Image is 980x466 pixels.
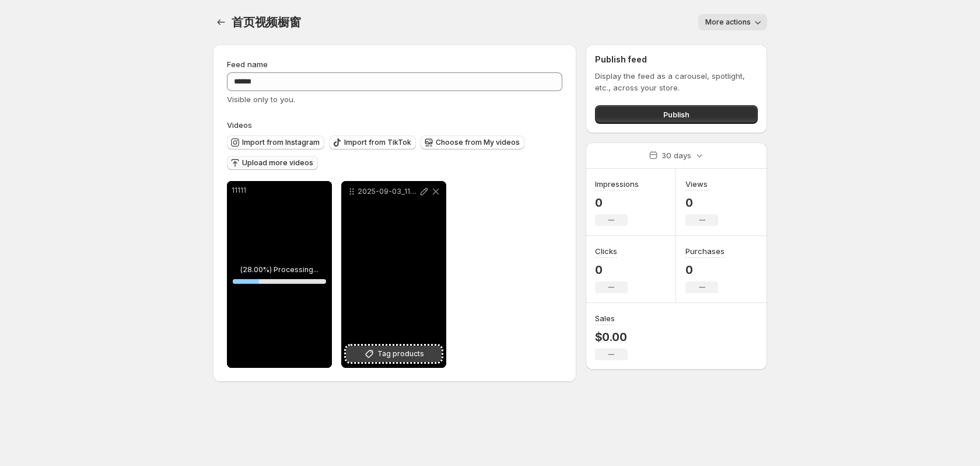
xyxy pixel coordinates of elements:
[685,196,718,210] p: 0
[242,158,313,168] span: Upload more videos
[232,15,301,29] span: 首页视频橱窗
[227,120,252,130] span: Videos
[346,346,442,362] button: Tag products
[595,196,639,210] p: 0
[595,54,758,65] h2: Publish feed
[329,135,416,149] button: Import from TikTok
[341,181,446,368] div: 2025-09-03_115438_407Tag products
[595,330,628,344] p: $0.00
[685,263,724,277] p: 0
[705,18,751,27] span: More actions
[227,60,268,69] span: Feed name
[377,348,424,360] span: Tag products
[213,14,229,30] button: Settings
[685,245,724,257] h3: Purchases
[227,95,295,104] span: Visible only to you.
[698,14,767,30] button: More actions
[227,135,324,149] button: Import from Instagram
[344,138,411,147] span: Import from TikTok
[595,105,758,124] button: Publish
[227,181,332,368] div: 11111(28.00%) Processing...28%
[421,135,524,149] button: Choose from My videos
[227,156,318,170] button: Upload more videos
[685,178,708,190] h3: Views
[595,263,628,277] p: 0
[232,186,327,195] p: 11111
[595,312,615,324] h3: Sales
[242,138,320,147] span: Import from Instagram
[595,178,639,190] h3: Impressions
[595,245,617,257] h3: Clicks
[663,109,689,120] span: Publish
[595,70,758,93] p: Display the feed as a carousel, spotlight, etc., across your store.
[661,149,691,161] p: 30 days
[358,187,418,196] p: 2025-09-03_115438_407
[436,138,520,147] span: Choose from My videos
